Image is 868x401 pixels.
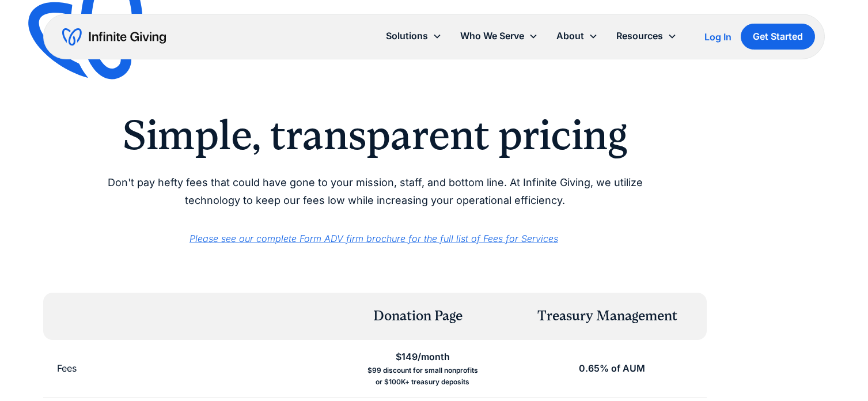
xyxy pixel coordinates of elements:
a: Get Started [741,24,815,50]
div: Solutions [377,24,451,48]
div: $149/month [396,349,450,365]
div: Fees [57,361,77,376]
div: $99 discount for small nonprofits or $100K+ treasury deposits [367,365,478,388]
div: 0.65% of AUM [579,361,645,376]
div: About [556,28,584,44]
div: Solutions [386,28,428,44]
div: Donation Page [373,307,463,326]
div: Who We Serve [451,24,547,48]
div: Log In [704,32,731,41]
a: home [62,28,166,46]
div: Who We Serve [460,28,524,44]
a: Log In [704,30,731,44]
a: Please see our complete Form ADV firm brochure for the full list of Fees for Services [189,233,558,244]
div: Treasury Management [537,307,677,326]
h2: Simple, transparent pricing [80,111,670,160]
p: Don't pay hefty fees that could have gone to your mission, staff, and bottom line. At Infinite Gi... [80,174,670,209]
div: About [547,24,607,48]
div: Resources [616,28,663,44]
div: Resources [607,24,686,48]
